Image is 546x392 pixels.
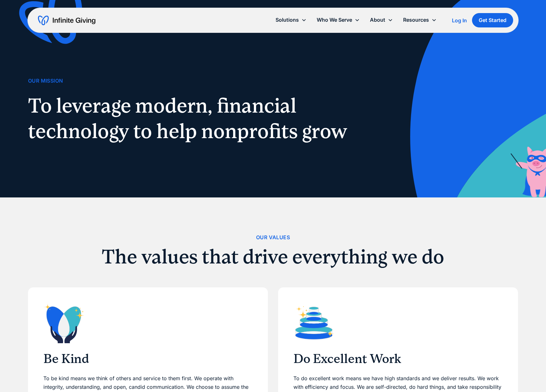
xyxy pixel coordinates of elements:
a: Log In [452,17,467,24]
div: Who We Serve [312,13,365,27]
div: About [370,16,385,24]
h3: Be Kind [43,351,253,366]
div: Who We Serve [317,16,352,24]
h1: To leverage modern, financial technology to help nonprofits grow [28,93,355,144]
a: home [38,15,95,26]
div: Our Values [256,233,290,242]
div: Our Mission [28,77,63,85]
div: Log In [452,18,467,23]
a: Get Started [472,13,513,27]
h2: The values that drive everything we do [28,247,518,267]
div: Resources [398,13,442,27]
h3: Do Excellent Work [293,351,503,366]
div: Solutions [276,16,299,24]
div: Solutions [270,13,312,27]
div: Resources [403,16,429,24]
div: About [365,13,398,27]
